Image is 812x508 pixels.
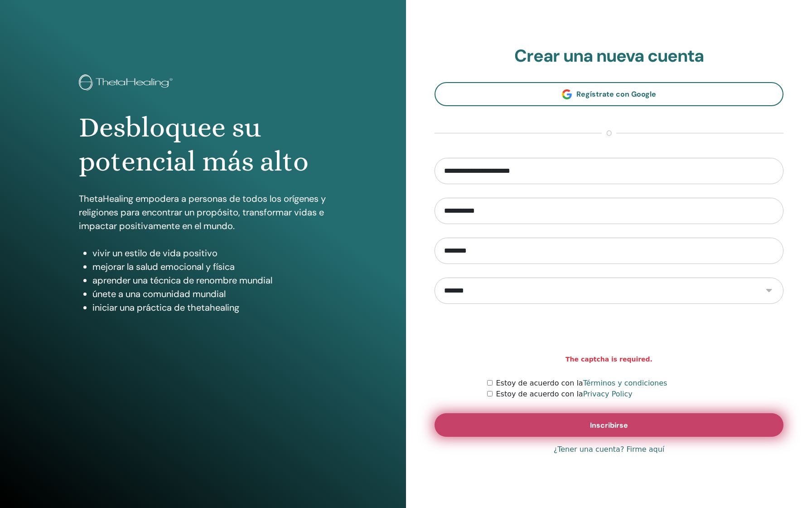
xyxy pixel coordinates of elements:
[92,246,327,260] li: vivir un estilo de vida positivo
[92,287,327,301] li: únete a una comunidad mundial
[435,46,783,67] h2: Crear una nueva cuenta
[435,413,783,437] button: Inscribirse
[496,389,633,400] label: Estoy de acuerdo con la
[602,128,616,139] span: o
[496,378,667,389] label: Estoy de acuerdo con la
[583,390,633,398] a: Privacy Policy
[554,444,665,455] a: ¿Tener una cuenta? Firme aquí
[79,111,327,178] h1: Desbloquee su potencial más alto
[576,89,656,99] span: Regístrate con Google
[79,192,327,233] p: ThetaHealing empodera a personas de todos los orígenes y religiones para encontrar un propósito, ...
[540,317,678,353] iframe: reCAPTCHA
[590,420,628,430] span: Inscribirse
[435,82,783,106] a: Regístrate con Google
[583,379,667,387] a: Términos y condiciones
[92,260,327,274] li: mejorar la salud emocional y física
[92,301,327,314] li: iniciar una práctica de thetahealing
[92,274,327,287] li: aprender una técnica de renombre mundial
[565,355,652,364] strong: The captcha is required.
